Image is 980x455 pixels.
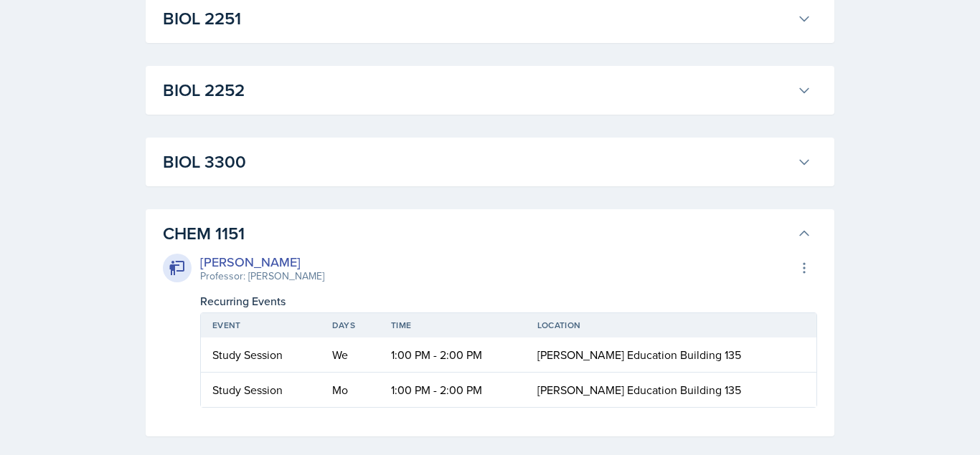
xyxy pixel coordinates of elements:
th: Location [526,313,816,337]
div: Recurring Events [200,292,817,310]
span: [PERSON_NAME] Education Building 135 [537,382,741,398]
div: [PERSON_NAME] [200,252,324,272]
td: We [321,337,380,373]
th: Days [321,313,380,337]
div: Professor: [PERSON_NAME] [200,269,324,284]
th: Time [380,313,526,337]
h3: CHEM 1151 [163,221,791,246]
button: BIOL 2251 [160,3,814,34]
h3: BIOL 2252 [163,77,791,103]
td: 1:00 PM - 2:00 PM [380,373,526,407]
td: 1:00 PM - 2:00 PM [380,337,526,373]
div: Study Session [212,381,309,398]
button: BIOL 3300 [160,146,814,178]
div: Study Session [212,346,309,363]
th: Event [201,313,321,337]
td: Mo [321,373,380,407]
button: BIOL 2252 [160,75,814,106]
h3: BIOL 3300 [163,149,791,175]
span: [PERSON_NAME] Education Building 135 [537,347,741,363]
h3: BIOL 2251 [163,6,791,32]
button: CHEM 1151 [160,218,814,249]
